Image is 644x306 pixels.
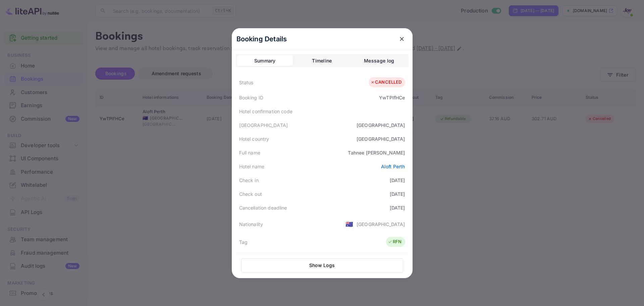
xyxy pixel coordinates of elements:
div: Hotel name [239,163,265,170]
div: [GEOGRAPHIC_DATA] [357,122,405,129]
div: [DATE] [390,204,405,211]
div: Timeline [312,57,332,65]
p: Booking Details [236,34,287,44]
div: RFN [388,238,401,245]
div: Summary [254,57,276,65]
div: Cancellation deadline [239,204,287,211]
div: [GEOGRAPHIC_DATA] [239,122,288,129]
div: Booking ID [239,94,264,101]
div: [DATE] [390,190,405,198]
div: Hotel country [239,135,269,142]
a: Aloft Perth [381,164,405,169]
div: Check in [239,177,259,184]
div: Nationality [239,221,263,228]
div: [GEOGRAPHIC_DATA] [357,135,405,142]
button: Message log [351,55,407,66]
div: Message log [364,57,394,65]
div: Status [239,79,254,86]
div: [DATE] [390,177,405,184]
div: Full name [239,149,260,156]
div: Check out [239,190,262,198]
button: Show Logs [241,258,403,273]
div: Tahnee [PERSON_NAME] [348,149,405,156]
button: Timeline [294,55,350,66]
div: [GEOGRAPHIC_DATA] [357,221,405,228]
div: Tag [239,238,248,246]
div: YwTPIfHCe [379,94,405,101]
div: Hotel confirmation code [239,108,292,115]
span: United States [345,218,353,230]
div: CANCELLED [370,79,401,86]
button: Summary [237,55,293,66]
button: close [396,33,408,45]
